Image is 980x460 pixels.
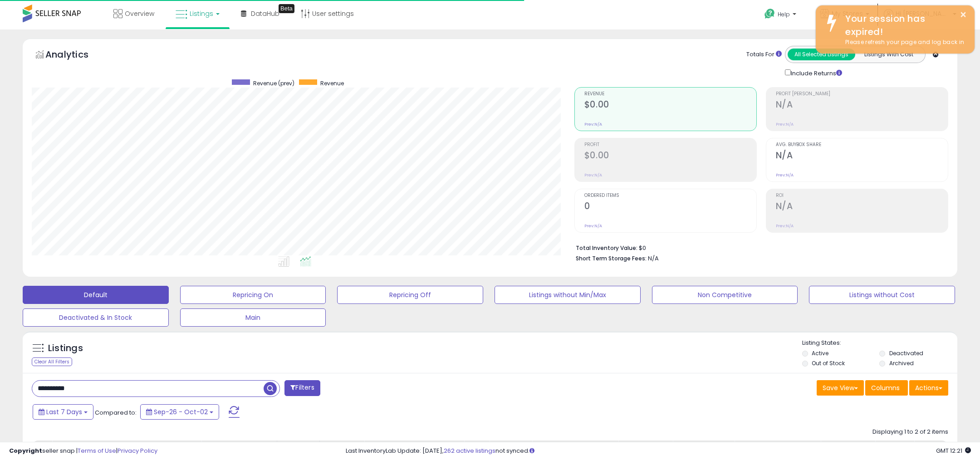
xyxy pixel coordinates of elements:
[778,68,853,78] div: Include Returns
[584,223,602,229] small: Prev: N/A
[584,201,756,213] h2: 0
[251,9,279,18] span: DataHub
[584,172,602,178] small: Prev: N/A
[190,9,213,18] span: Listings
[812,349,828,357] label: Active
[279,4,294,13] div: Tooltip anchor
[788,49,855,60] button: All Selected Listings
[838,12,968,38] div: Your session has expired!
[812,359,845,367] label: Out of Stock
[33,404,93,420] button: Last 7 Days
[778,10,790,18] span: Help
[584,122,602,127] small: Prev: N/A
[648,254,659,263] span: N/A
[776,142,948,147] span: Avg. Buybox Share
[838,38,968,47] div: Please refresh your page and log back in
[584,92,756,97] span: Revenue
[346,447,971,455] div: Last InventoryLab Update: [DATE], not synced.
[909,380,948,396] button: Actions
[584,150,756,162] h2: $0.00
[48,342,83,355] h5: Listings
[320,79,344,87] span: Revenue
[776,172,794,178] small: Prev: N/A
[764,8,775,20] i: Get Help
[495,286,641,304] button: Listings without Min/Max
[652,286,798,304] button: Non Competitive
[889,359,914,367] label: Archived
[78,446,116,455] a: Terms of Use
[46,407,82,416] span: Last 7 Days
[584,142,756,147] span: Profit
[889,349,923,357] label: Deactivated
[9,446,42,455] strong: Copyright
[584,193,756,198] span: Ordered Items
[776,92,948,97] span: Profit [PERSON_NAME]
[960,9,967,20] button: ×
[444,446,495,455] a: 262 active listings
[871,383,900,392] span: Columns
[23,286,169,304] button: Default
[746,50,782,59] div: Totals For
[936,446,971,455] span: 2025-10-13 12:21 GMT
[32,357,72,366] div: Clear All Filters
[817,380,864,396] button: Save View
[140,404,219,420] button: Sep-26 - Oct-02
[576,244,637,252] b: Total Inventory Value:
[45,48,106,63] h5: Analytics
[9,447,157,455] div: seller snap | |
[337,286,483,304] button: Repricing Off
[284,380,320,396] button: Filters
[802,339,958,347] p: Listing States:
[872,428,948,436] div: Displaying 1 to 2 of 2 items
[180,308,326,327] button: Main
[118,446,157,455] a: Privacy Policy
[776,193,948,198] span: ROI
[757,1,805,29] a: Help
[776,223,794,229] small: Prev: N/A
[125,9,154,18] span: Overview
[576,254,647,262] b: Short Term Storage Fees:
[253,79,294,87] span: Revenue (prev)
[865,380,908,396] button: Columns
[584,99,756,112] h2: $0.00
[776,99,948,112] h2: N/A
[776,122,794,127] small: Prev: N/A
[809,286,955,304] button: Listings without Cost
[154,407,208,416] span: Sep-26 - Oct-02
[180,286,326,304] button: Repricing On
[23,308,169,327] button: Deactivated & In Stock
[576,242,941,253] li: $0
[776,150,948,162] h2: N/A
[776,201,948,213] h2: N/A
[95,408,137,417] span: Compared to:
[855,49,922,60] button: Listings With Cost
